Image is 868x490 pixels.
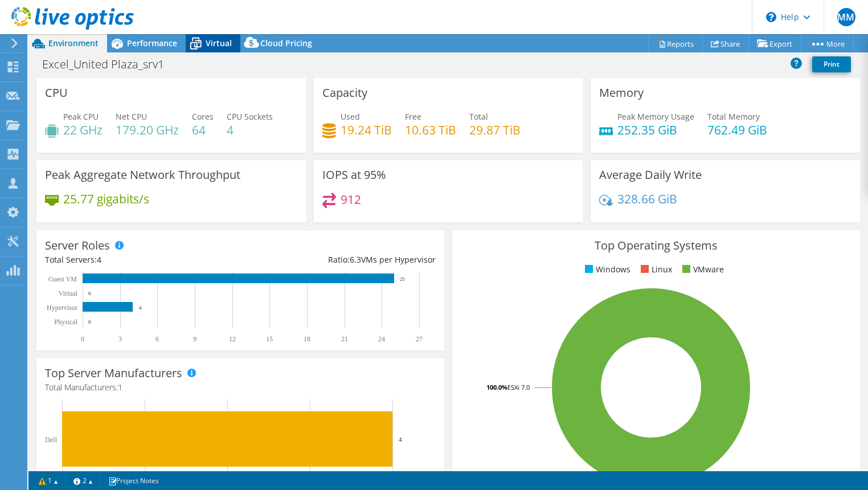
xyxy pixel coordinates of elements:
h4: 762.49 GiB [707,124,767,136]
li: Windows [582,263,630,276]
a: Reports [648,35,703,52]
text: 15 [266,335,273,343]
span: 6.3 [350,254,361,265]
span: Performance [127,38,177,48]
span: Environment [48,38,99,48]
text: 4 [139,305,142,311]
tspan: ESXi 7.0 [507,383,530,391]
text: 0 [88,291,91,296]
h3: Top Server Manufacturers [45,367,182,379]
text: 0 [88,319,91,325]
span: Free [405,111,421,122]
h4: 179.20 GHz [116,124,179,136]
h3: Top Operating Systems [461,239,851,252]
li: VMware [679,263,724,276]
div: Ratio: VMs per Hypervisor [240,254,436,266]
text: 3 [118,335,122,343]
span: CPU Sockets [227,111,273,122]
span: Net CPU [116,111,147,122]
span: Cores [192,111,214,122]
span: Total [469,111,488,122]
a: Project Notes [100,473,167,488]
a: Export [748,35,801,52]
h4: 4 [227,124,273,136]
h3: Capacity [322,87,367,99]
h3: Average Daily Write [599,169,702,181]
h3: Server Roles [45,239,110,252]
div: Total Servers: [45,254,240,266]
a: 2 [65,473,101,488]
h3: Memory [599,87,644,99]
text: 0 [81,335,84,343]
span: Used [341,111,360,122]
h4: 19.24 TiB [341,124,392,136]
h1: Excel_United Plaza_srv1 [37,58,182,71]
span: 1 [118,382,122,393]
text: 4 [399,436,402,443]
span: Cloud Pricing [260,38,312,48]
span: Total Memory [707,111,760,122]
h4: Total Manufacturers: [45,381,436,394]
h4: 64 [192,124,214,136]
a: Print [812,56,851,72]
text: Dell [45,436,57,444]
h4: 25.77 gigabits/s [63,193,149,205]
text: 18 [304,335,310,343]
h4: 328.66 GiB [617,193,677,205]
h3: CPU [45,87,68,99]
svg: \n [766,12,776,22]
h3: Peak Aggregate Network Throughput [45,169,240,181]
h4: 22 GHz [63,124,103,136]
text: 24 [378,335,385,343]
text: Physical [54,318,77,326]
text: 6 [155,335,159,343]
text: Guest VM [48,275,77,283]
text: 27 [416,335,423,343]
a: 1 [31,473,66,488]
span: Peak Memory Usage [617,111,694,122]
li: Linux [638,263,672,276]
a: Share [702,35,749,52]
span: 4 [97,254,101,265]
h4: 10.63 TiB [405,124,456,136]
h4: 29.87 TiB [469,124,521,136]
text: Hypervisor [47,304,77,312]
h3: IOPS at 95% [322,169,386,181]
h4: 912 [341,193,361,206]
span: Peak CPU [63,111,99,122]
tspan: 100.0% [486,383,507,391]
text: 12 [229,335,236,343]
text: 9 [193,335,196,343]
span: Virtual [206,38,232,48]
span: MM [837,8,855,26]
h4: 252.35 GiB [617,124,694,136]
text: Virtual [59,289,78,297]
text: 25 [400,276,406,282]
a: More [801,35,854,52]
text: 21 [341,335,348,343]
